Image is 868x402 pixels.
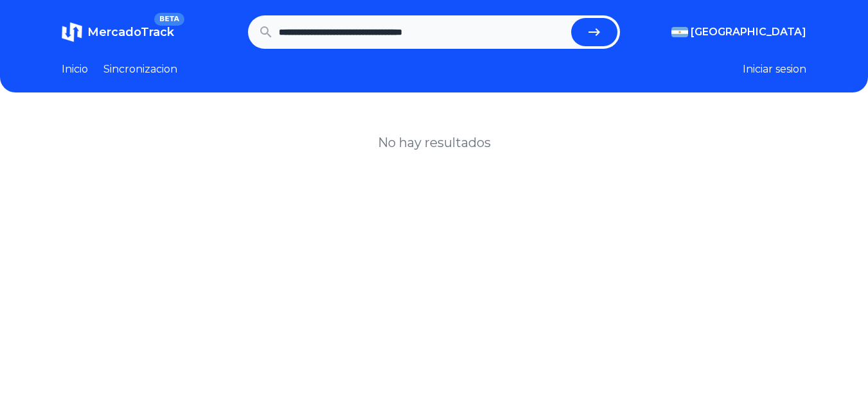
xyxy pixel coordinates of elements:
[671,27,688,37] img: Argentina
[87,25,174,39] span: MercadoTrack
[691,24,806,40] span: [GEOGRAPHIC_DATA]
[62,22,82,42] img: MercadoTrack
[62,22,174,42] a: MercadoTrackBETA
[671,24,806,40] button: [GEOGRAPHIC_DATA]
[378,134,491,152] h1: No hay resultados
[62,62,88,77] a: Inicio
[154,13,184,26] span: BETA
[743,62,806,77] button: Iniciar sesion
[103,62,177,77] a: Sincronizacion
